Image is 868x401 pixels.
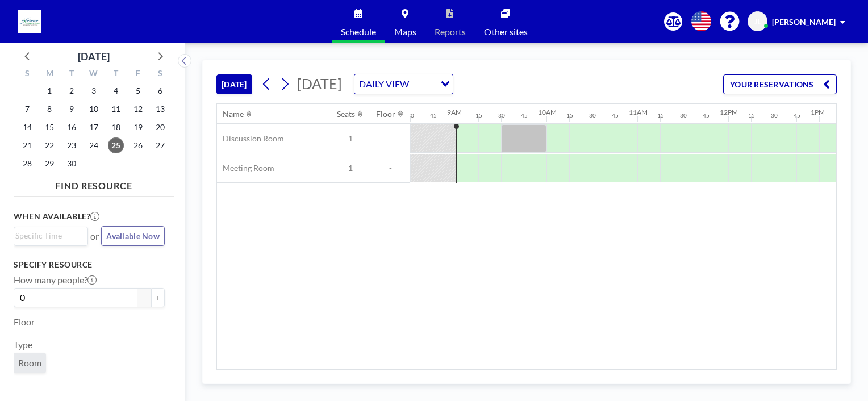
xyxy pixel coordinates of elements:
h4: FIND RESOURCE [14,176,174,191]
span: Available Now [106,231,160,241]
span: 1 [331,163,370,173]
span: Sunday, September 28, 2025 [19,156,35,172]
span: Friday, September 26, 2025 [130,137,146,153]
span: Monday, September 1, 2025 [41,83,57,99]
span: Room [18,357,41,369]
span: Saturday, September 20, 2025 [152,119,168,135]
div: T [105,67,127,82]
span: Monday, September 15, 2025 [41,119,57,135]
span: Discussion Room [217,133,284,144]
label: Type [14,339,32,350]
span: Tuesday, September 16, 2025 [64,119,80,135]
span: Thursday, September 25, 2025 [108,137,124,153]
span: Reports [435,27,466,36]
span: Saturday, September 13, 2025 [152,101,168,117]
span: Friday, September 5, 2025 [130,83,146,99]
button: [DATE] [216,74,252,94]
span: [DATE] [297,75,342,92]
div: 45 [703,112,710,119]
span: Wednesday, September 17, 2025 [86,119,102,135]
span: Schedule [341,27,376,36]
div: 45 [521,112,528,119]
div: S [16,67,39,82]
div: 30 [680,112,687,119]
span: Tuesday, September 9, 2025 [64,101,80,117]
span: Saturday, September 6, 2025 [152,83,168,99]
label: How many people? [14,274,97,286]
div: 30 [589,112,596,119]
div: 15 [475,112,482,119]
button: YOUR RESERVATIONS [723,74,837,94]
span: Tuesday, September 2, 2025 [64,83,80,99]
span: [PERSON_NAME] [772,17,836,27]
span: Sunday, September 21, 2025 [19,137,35,153]
span: Saturday, September 27, 2025 [152,137,168,153]
span: JL [754,16,761,27]
span: Friday, September 12, 2025 [130,101,146,117]
span: Tuesday, September 30, 2025 [64,156,80,172]
span: Friday, September 19, 2025 [130,119,146,135]
h3: Specify resource [14,260,165,270]
button: + [151,288,165,307]
div: Search for option [14,227,87,244]
div: 15 [748,112,755,119]
span: Wednesday, September 24, 2025 [86,137,102,153]
span: Wednesday, September 3, 2025 [86,83,102,99]
div: 12PM [720,108,738,116]
div: Search for option [354,74,453,94]
span: Thursday, September 18, 2025 [108,119,124,135]
div: 30 [407,112,414,119]
span: Maps [394,27,416,36]
span: DAILY VIEW [357,77,411,91]
div: 30 [498,112,505,119]
div: 30 [771,112,778,119]
span: Thursday, September 11, 2025 [108,101,124,117]
div: 45 [794,112,800,119]
div: M [39,67,61,82]
span: Monday, September 8, 2025 [41,101,57,117]
img: organization-logo [18,10,41,33]
button: - [137,288,151,307]
span: Tuesday, September 23, 2025 [64,137,80,153]
span: Sunday, September 14, 2025 [19,119,35,135]
div: 1PM [811,108,825,116]
div: 15 [566,112,573,119]
div: 15 [657,112,664,119]
div: 10AM [538,108,557,116]
div: F [127,67,149,82]
div: 11AM [629,108,648,116]
div: S [149,67,171,82]
label: Floor [14,316,35,328]
div: 45 [430,112,437,119]
input: Search for option [412,77,434,91]
span: or [90,231,99,242]
span: Monday, September 22, 2025 [41,137,57,153]
div: Seats [337,109,355,119]
div: W [83,67,105,82]
div: [DATE] [78,48,110,64]
span: Wednesday, September 10, 2025 [86,101,102,117]
span: Sunday, September 7, 2025 [19,101,35,117]
div: Floor [376,109,395,119]
div: T [61,67,83,82]
span: Meeting Room [217,163,274,173]
span: Monday, September 29, 2025 [41,156,57,172]
button: Available Now [101,226,165,246]
div: 45 [612,112,619,119]
span: - [370,163,410,173]
div: Name [223,109,244,119]
span: Thursday, September 4, 2025 [108,83,124,99]
span: Other sites [484,27,528,36]
span: - [370,133,410,144]
span: 1 [331,133,370,144]
input: Search for option [15,229,81,242]
div: 9AM [447,108,462,116]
